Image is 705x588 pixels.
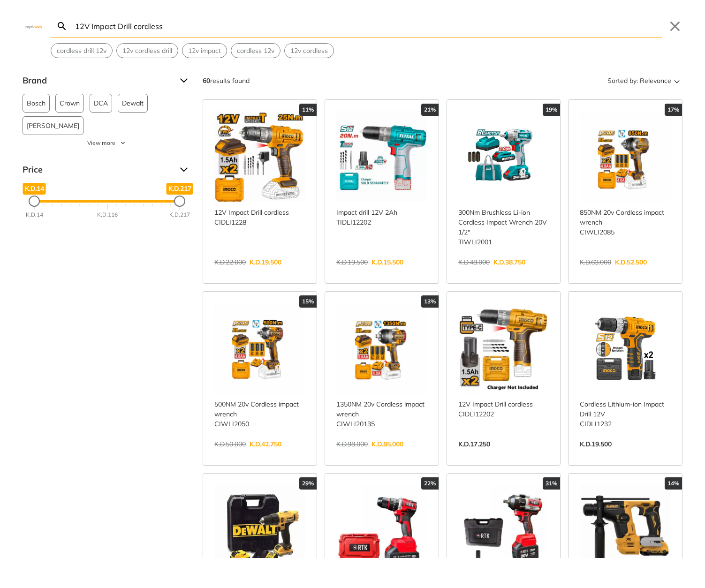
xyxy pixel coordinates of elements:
div: Maximum Price [174,196,185,207]
button: View more [23,139,191,147]
div: 22% [421,477,439,490]
button: Close [667,19,682,34]
strong: 60 [203,76,210,85]
button: Bosch [23,94,50,113]
img: Close [23,24,45,28]
span: Price [23,162,173,177]
div: 19% [543,104,560,116]
button: Select suggestion: 12v impact [182,44,227,58]
span: 12v cordless [290,46,328,56]
div: 14% [665,477,682,490]
button: Select suggestion: 12v cordless drill [117,44,178,58]
div: 21% [421,104,439,116]
div: 17% [665,104,682,116]
div: 11% [299,104,317,116]
div: 31% [543,477,560,490]
button: DCA [90,94,112,113]
button: [PERSON_NAME] [23,116,83,135]
div: Suggestion: 12v impact [182,43,227,58]
button: Sorted by:Relevance Sort [606,73,682,88]
button: Crown [55,94,84,113]
input: Search… [73,15,662,37]
div: 15% [299,295,317,308]
span: Bosch [27,94,45,112]
svg: Sort [671,75,682,86]
span: [PERSON_NAME] [27,117,79,135]
span: 12v cordless drill [122,46,172,56]
button: Select suggestion: cordless drill 12v [51,44,112,58]
svg: Search [56,21,68,32]
div: K.D.116 [97,211,118,219]
button: Dewalt [118,94,148,113]
button: Select suggestion: cordless 12v [231,44,280,58]
span: 12v impact [188,46,221,56]
span: Crown [60,94,80,112]
div: 29% [299,477,317,490]
span: View more [87,139,115,147]
button: Select suggestion: 12v cordless [285,44,334,58]
span: Dewalt [122,94,144,112]
span: DCA [94,94,108,112]
div: Suggestion: cordless drill 12v [51,43,113,58]
div: 13% [421,295,439,308]
span: Relevance [640,73,671,88]
span: Brand [23,73,173,88]
div: Suggestion: 12v cordless drill [116,43,178,58]
div: Minimum Price [29,196,40,207]
div: K.D.217 [169,211,190,219]
span: cordless drill 12v [57,46,106,56]
div: K.D.14 [26,211,43,219]
span: cordless 12v [237,46,274,56]
div: results found [203,73,250,88]
div: Suggestion: cordless 12v [231,43,280,58]
div: Suggestion: 12v cordless [284,43,334,58]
